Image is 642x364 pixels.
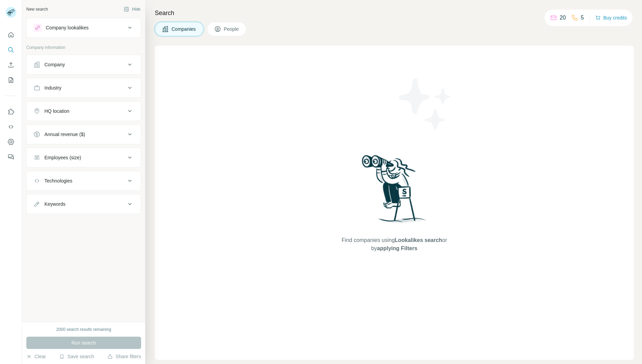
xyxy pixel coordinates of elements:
button: Use Surfe on LinkedIn [5,106,16,118]
div: HQ location [44,108,69,114]
button: Enrich CSV [5,59,16,71]
p: Company information [26,44,141,51]
span: People [224,26,240,32]
div: Keywords [44,201,65,207]
div: Company lookalikes [46,24,88,31]
div: Annual revenue ($) [44,131,85,138]
button: Share filters [107,353,141,360]
img: Surfe Illustration - Woman searching with binoculars [359,153,430,229]
span: Lookalikes search [395,237,442,243]
div: Industry [44,84,62,91]
button: HQ location [27,103,141,119]
h4: Search [155,8,634,18]
span: applying Filters [377,245,417,251]
button: Use Surfe API [5,121,16,133]
div: 2000 search results remaining [56,326,111,333]
div: New search [26,6,48,12]
button: Feedback [5,151,16,163]
p: 5 [581,14,584,22]
div: Technologies [44,177,72,184]
span: Find companies using or by [340,236,449,253]
div: Company [44,61,65,68]
button: Employees (size) [27,149,141,166]
button: Technologies [27,173,141,189]
button: Annual revenue ($) [27,126,141,143]
button: Quick start [5,29,16,41]
button: Hide [119,4,145,14]
p: 20 [560,14,566,22]
button: Dashboard [5,136,16,148]
button: Save search [59,353,94,360]
button: Buy credits [595,13,627,23]
button: Company [27,56,141,73]
button: Clear [26,353,46,360]
button: Company lookalikes [27,19,141,36]
span: Companies [172,26,196,32]
button: Keywords [27,196,141,212]
button: My lists [5,74,16,86]
div: Employees (size) [44,154,81,161]
button: Search [5,44,16,56]
button: Industry [27,80,141,96]
img: Surfe Illustration - Stars [394,73,456,135]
